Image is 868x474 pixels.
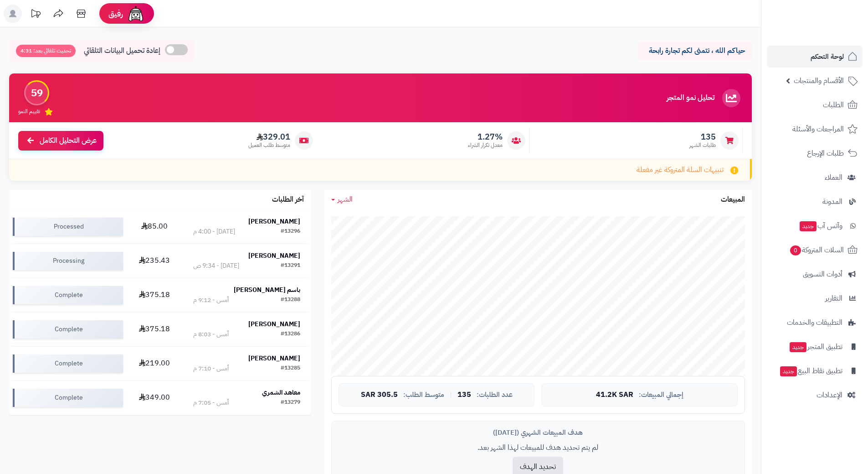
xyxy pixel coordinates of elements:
p: حياكم الله ، نتمنى لكم تجارة رابحة [645,46,745,56]
a: طلبات الإرجاع [767,142,863,164]
span: الطلبات [823,99,844,111]
strong: [PERSON_NAME] [248,251,300,260]
span: وآتس آب [799,219,842,232]
span: الشهر [338,194,353,205]
span: جديد [780,366,797,376]
h3: آخر الطلبات [272,196,304,204]
strong: معاهد الشمري [262,388,300,397]
span: المراجعات والأسئلة [792,123,844,135]
span: متوسط الطلب: [403,391,444,399]
img: ai-face.png [127,5,145,23]
td: 375.18 [127,313,183,346]
div: #13286 [281,330,300,339]
td: 235.43 [127,244,183,278]
td: 219.00 [127,347,183,380]
span: 135 [689,132,716,142]
span: طلبات الإرجاع [807,147,844,160]
span: لوحة التحكم [811,50,844,63]
div: #13296 [281,227,300,236]
a: لوحة التحكم [767,46,863,68]
span: السلات المتروكة [789,244,844,256]
a: تحديثات المنصة [24,5,47,25]
span: طلبات الشهر [689,141,716,149]
div: #13285 [281,364,300,373]
td: 375.18 [127,278,183,312]
span: المدونة [822,195,842,208]
span: متوسط طلب العميل [248,141,290,149]
span: التطبيقات والخدمات [787,316,842,329]
span: 0 [790,245,801,255]
div: Complete [13,286,123,304]
strong: [PERSON_NAME] [248,354,300,363]
a: تطبيق المتجرجديد [767,336,863,358]
span: عرض التحليل الكامل [40,135,97,146]
div: أمس - 7:10 م [193,364,229,373]
span: أدوات التسويق [803,268,842,281]
strong: باسم [PERSON_NAME] [234,285,300,295]
a: أدوات التسويق [767,263,863,285]
div: Complete [13,389,123,407]
span: 329.01 [248,132,290,142]
a: الشهر [331,194,353,205]
span: تنبيهات السلة المتروكة غير مفعلة [637,165,724,175]
span: الأقسام والمنتجات [794,74,844,87]
span: إجمالي المبيعات: [639,391,683,399]
span: الإعدادات [817,389,842,401]
strong: [PERSON_NAME] [248,217,300,226]
span: تطبيق المتجر [789,340,842,353]
span: 305.5 SAR [361,391,398,399]
div: Processing [13,252,123,270]
p: لم يتم تحديد هدف للمبيعات لهذا الشهر بعد. [339,443,738,453]
div: #13291 [281,261,300,271]
h3: المبيعات [721,196,745,204]
a: التقارير [767,287,863,309]
span: إعادة تحميل البيانات التلقائي [84,46,160,56]
span: معدل تكرار الشراء [468,141,503,149]
a: الطلبات [767,94,863,116]
div: أمس - 7:05 م [193,398,229,407]
span: العملاء [825,171,842,184]
strong: [PERSON_NAME] [248,319,300,329]
div: #13279 [281,398,300,407]
span: عدد الطلبات: [477,391,513,399]
span: تقييم النمو [18,108,40,115]
a: تطبيق نقاط البيعجديد [767,360,863,382]
span: 1.27% [468,132,503,142]
span: 41.2K SAR [596,391,633,399]
span: 135 [457,391,471,399]
div: Complete [13,354,123,373]
a: عرض التحليل الكامل [18,131,103,151]
span: جديد [800,221,817,231]
div: #13288 [281,296,300,305]
span: تطبيق نقاط البيع [779,365,842,377]
span: التقارير [825,292,842,305]
span: | [450,391,452,398]
div: Complete [13,320,123,339]
td: 349.00 [127,381,183,415]
div: هدف المبيعات الشهري ([DATE]) [339,428,738,438]
div: أمس - 9:12 م [193,296,229,305]
span: جديد [790,342,806,352]
div: [DATE] - 4:00 م [193,227,235,236]
span: تحديث تلقائي بعد: 4:31 [16,45,76,57]
a: السلات المتروكة0 [767,239,863,261]
a: وآتس آبجديد [767,215,863,237]
h3: تحليل نمو المتجر [667,94,714,102]
div: Processed [13,218,123,236]
a: التطبيقات والخدمات [767,312,863,333]
span: رفيق [108,8,123,19]
div: أمس - 8:03 م [193,330,229,339]
a: الإعدادات [767,384,863,406]
a: العملاء [767,167,863,188]
a: المراجعات والأسئلة [767,118,863,140]
a: المدونة [767,191,863,213]
div: [DATE] - 9:34 ص [193,261,239,271]
td: 85.00 [127,210,183,244]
